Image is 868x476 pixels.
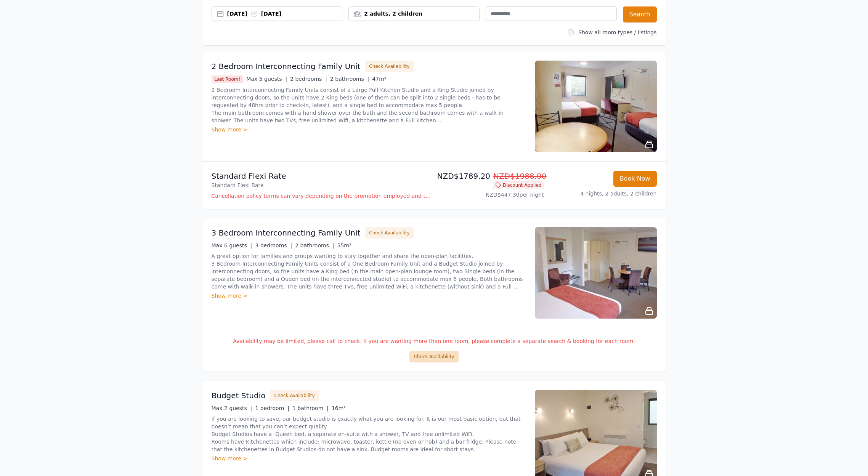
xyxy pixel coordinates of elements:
[212,75,244,83] span: Last Room!
[578,29,656,35] label: Show all room types / listings
[212,390,266,401] h3: Budget Studio
[550,190,657,197] p: 4 nights, 2 adults, 2 children
[337,242,351,248] span: 55m²
[212,252,526,290] p: A great option for families and groups wanting to stay together and share the open-plan facilitie...
[493,171,547,181] span: NZD$1988.00
[246,76,287,82] span: Max 5 guests |
[212,292,526,300] div: Show more >
[623,6,657,22] button: Search
[437,191,544,199] p: NZD$447.30 per night
[212,61,361,72] h3: 2 Bedroom Interconnecting Family Unit
[493,181,544,189] span: Discount Applied
[255,242,292,248] span: 3 bedrooms |
[365,227,414,239] button: Check Availability
[290,76,327,82] span: 2 bedrooms |
[372,76,386,82] span: 47m²
[295,242,334,248] span: 2 bathrooms |
[292,405,329,411] span: 1 bathroom |
[349,10,479,18] div: 2 adults, 2 children
[212,126,526,133] div: Show more >
[212,405,252,411] span: Max 2 guests |
[212,337,657,345] p: Availability may be limited, please call to check. If you are wanting more than one room, please ...
[212,228,361,238] h3: 3 Bedroom Interconnecting Family Unit
[212,192,431,200] p: Cancellation policy terms can vary depending on the promotion employed and the time of stay of th...
[212,181,431,189] p: Standard Flexi Rate
[212,86,526,124] p: 2 Bedroom Interconnecting Family Units consist of a Large Full-Kitchen Studio and a King Studio j...
[437,171,544,181] p: NZD$1789.20
[212,415,526,453] p: If you are looking to save, our budget studio is exactly what you are looking for. It is our most...
[212,455,526,462] div: Show more >
[613,171,657,187] button: Book Now
[255,405,289,411] span: 1 bedroom |
[409,351,458,362] button: Check Availability
[227,10,342,18] div: [DATE] [DATE]
[365,61,414,72] button: Check Availability
[332,405,346,411] span: 16m²
[330,76,369,82] span: 2 bathrooms |
[270,390,319,401] button: Check Availability
[212,171,431,181] p: Standard Flexi Rate
[212,242,252,248] span: Max 6 guests |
